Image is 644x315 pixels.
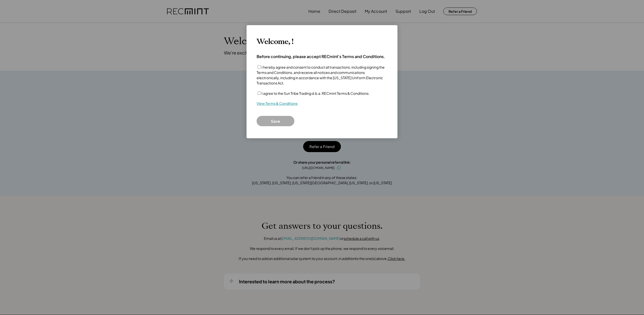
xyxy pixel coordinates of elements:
label: I hereby agree and consent to conduct all transactions, including signing the Terms and Condition... [257,65,385,85]
label: I agree to the Sun Tribe Trading d.b.a. RECmint Terms & Conditions. [262,91,370,96]
a: View Terms & Conditions [257,101,298,106]
h4: Before continuing, please accept RECmint's Terms and Conditions. [257,54,385,59]
h3: Welcome, ! [257,37,293,46]
button: Save [257,116,294,126]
